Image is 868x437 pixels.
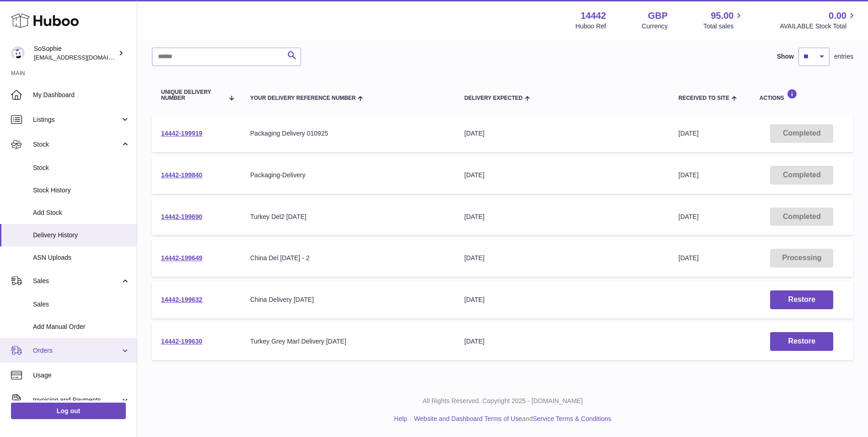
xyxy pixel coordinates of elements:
span: entries [834,52,853,61]
span: Orders [33,346,120,355]
span: [DATE] [679,130,699,137]
span: ASN Uploads [33,253,130,262]
span: Listings [33,115,120,124]
span: Stock [33,164,130,172]
div: Packaging Delivery 010925 [250,129,446,138]
a: Help [394,415,407,422]
div: Turkey Grey Marl Delivery [DATE] [250,337,446,346]
div: [DATE] [464,213,660,221]
label: Show [777,52,794,61]
div: [DATE] [464,337,660,346]
span: Sales [33,300,130,309]
button: Restore [770,290,833,309]
span: Your Delivery Reference Number [250,95,356,101]
a: 14442-199632 [161,296,202,303]
div: Packaging-Delivery [250,171,446,180]
a: 14442-199840 [161,171,202,179]
span: [DATE] [679,254,699,262]
div: Huboo Ref [576,22,606,31]
div: China Del [DATE] - 2 [250,254,446,262]
span: My Dashboard [33,91,130,99]
a: 14442-199690 [161,213,202,220]
span: Invoicing and Payments [33,396,120,404]
span: Add Manual Order [33,322,130,331]
div: Turkey Del2 [DATE] [250,213,446,221]
strong: 14442 [581,10,606,22]
img: internalAdmin-14442@internal.huboo.com [11,46,25,60]
span: Usage [33,371,130,380]
div: [DATE] [464,171,660,180]
span: Unique Delivery Number [161,89,224,101]
a: Service Terms & Conditions [533,415,611,422]
div: [DATE] [464,254,660,262]
li: and [411,415,611,423]
div: China Delivery [DATE] [250,295,446,304]
a: 95.00 Total sales [703,10,744,31]
span: [EMAIL_ADDRESS][DOMAIN_NAME] [34,54,135,61]
div: Actions [760,89,844,101]
a: 14442-199919 [161,130,202,137]
div: [DATE] [464,129,660,138]
span: Delivery History [33,231,130,240]
a: Website and Dashboard Terms of Use [414,415,522,422]
button: Restore [770,332,833,351]
a: 0.00 AVAILABLE Stock Total [780,10,857,31]
span: AVAILABLE Stock Total [780,22,857,31]
strong: GBP [648,10,668,22]
a: Log out [11,403,126,419]
div: SoSophie [34,44,116,62]
span: [DATE] [679,171,699,179]
span: Delivery Expected [464,95,523,101]
span: 0.00 [829,10,846,22]
span: 95.00 [711,10,733,22]
span: Stock History [33,186,130,195]
div: Currency [642,22,668,31]
span: Total sales [703,22,744,31]
a: 14442-199649 [161,254,202,262]
div: [DATE] [464,295,660,304]
span: Stock [33,140,120,149]
span: Add Stock [33,208,130,217]
p: All Rights Reserved. Copyright 2025 - [DOMAIN_NAME] [145,397,861,405]
a: 14442-199630 [161,338,202,345]
span: Sales [33,277,120,285]
span: Received to Site [679,95,729,101]
span: [DATE] [679,213,699,220]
